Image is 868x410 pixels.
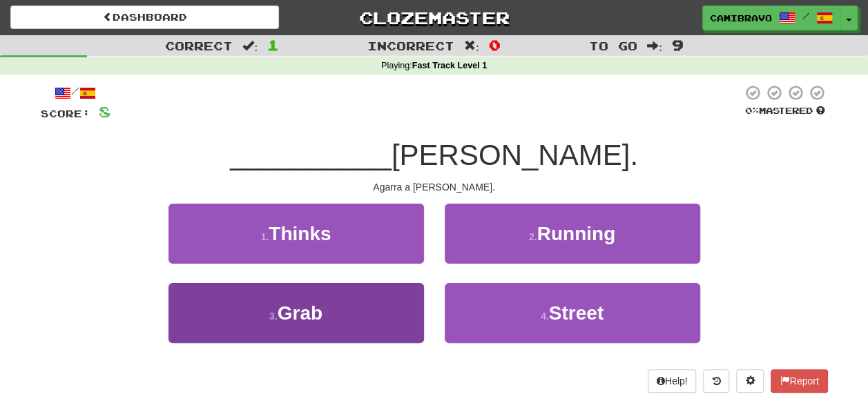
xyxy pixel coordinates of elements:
span: 1 [267,37,279,53]
button: Round history (alt+y) [703,369,729,393]
a: Clozemaster [300,6,568,30]
div: Mastered [742,105,828,117]
span: __________ [230,139,392,171]
span: Score: [41,108,90,119]
span: camibravo [710,12,772,24]
button: 4.Street [445,283,700,343]
span: / [802,11,809,21]
div: Agarra a [PERSON_NAME]. [41,180,828,194]
span: Running [537,223,616,244]
strong: Fast Track Level 1 [412,61,488,70]
span: Incorrect [367,39,454,52]
span: : [464,40,479,52]
small: 2 . [529,231,537,242]
span: To go [589,39,637,52]
button: Report [771,369,827,393]
span: 0 % [745,105,759,116]
button: 2.Running [445,204,700,264]
button: 1.Thinks [168,204,424,264]
span: Correct [165,39,233,52]
span: 9 [672,37,684,53]
span: 0 [489,37,501,53]
span: : [647,40,662,52]
small: 4 . [541,311,549,322]
a: camibravo / [702,6,840,30]
span: 8 [99,103,110,120]
span: Thinks [269,223,331,244]
small: 1 . [261,231,269,242]
span: Grab [278,302,322,324]
button: Help! [648,369,697,393]
span: : [242,40,258,52]
div: / [41,84,110,101]
small: 3 . [269,311,278,322]
a: Dashboard [10,6,279,29]
button: 3.Grab [168,283,424,343]
span: [PERSON_NAME]. [392,139,638,171]
span: Street [549,302,604,324]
